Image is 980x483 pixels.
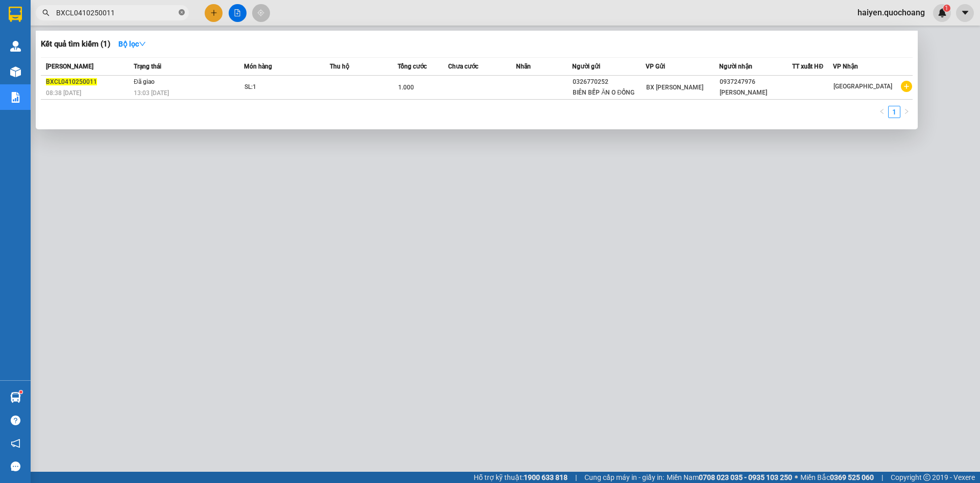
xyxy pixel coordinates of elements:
h3: Kết quả tìm kiếm ( 1 ) [41,39,110,50]
span: Tổng cước [398,63,427,70]
span: TT xuất HĐ [792,63,823,70]
li: 1 [888,106,900,118]
img: warehouse-icon [10,392,21,403]
a: 1 [889,106,900,118]
img: warehouse-icon [10,41,21,52]
span: Trạng thái [134,63,161,70]
span: right [903,108,910,114]
span: 13:03 [DATE] [134,89,169,97]
li: Previous Page [876,106,888,118]
img: logo-vxr [9,7,22,22]
span: plus-circle [901,81,912,92]
span: search [42,9,50,16]
span: VP Nhận [833,63,858,70]
span: BXCL0410250011 [46,78,97,85]
sup: 1 [19,390,22,394]
span: Người nhận [719,63,752,70]
span: notification [11,439,20,448]
span: [PERSON_NAME] [46,63,93,70]
span: Nhãn [516,63,531,70]
span: question-circle [11,416,20,425]
div: 0326770252 [573,77,645,87]
span: left [879,108,885,114]
span: BX [PERSON_NAME] [646,84,703,91]
span: Chưa cước [448,63,478,70]
span: 08:38 [DATE] [46,89,81,97]
span: close-circle [179,8,185,18]
span: down [139,40,146,48]
span: Đã giao [134,78,155,85]
span: VP Gửi [646,63,665,70]
span: Món hàng [244,63,272,70]
li: Next Page [900,106,913,118]
div: [PERSON_NAME] [720,87,792,98]
div: 0937247976 [720,77,792,87]
button: right [900,106,913,118]
strong: Bộ lọc [118,40,146,48]
img: solution-icon [10,92,21,103]
input: Tìm tên, số ĐT hoặc mã đơn [56,7,177,18]
span: Thu hộ [330,63,349,70]
span: close-circle [179,9,185,15]
button: Bộ lọcdown [110,36,154,52]
img: warehouse-icon [10,66,21,77]
div: BIÊN BẾP ĂN O ĐỒNG [573,87,645,98]
span: 1.000 [398,84,414,91]
span: message [11,462,20,471]
button: left [876,106,888,118]
span: Người gửi [572,63,600,70]
span: [GEOGRAPHIC_DATA] [834,83,892,90]
div: SL: 1 [244,82,321,93]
